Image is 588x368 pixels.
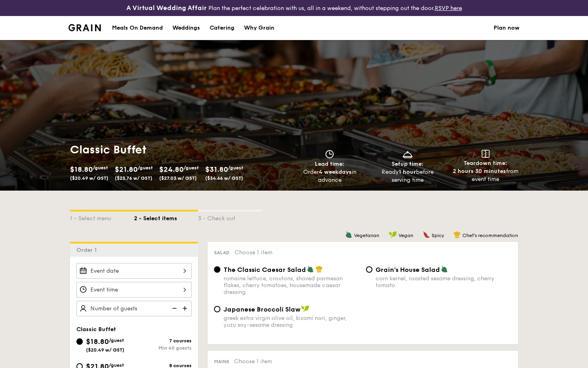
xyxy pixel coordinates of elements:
div: 2 - Select items [134,211,198,223]
img: icon-vegetarian.fe4039eb.svg [441,265,448,273]
h1: Classic Buffet [70,143,291,157]
img: icon-add.58712e84.svg [180,301,192,316]
span: $21.80 [115,165,138,174]
span: Spicy [432,233,444,238]
div: Meals On Demand [112,16,163,40]
input: $18.80/guest($20.49 w/ GST)7 coursesMin 40 guests [76,338,83,345]
span: Setup time: [392,161,424,167]
a: Plan now [494,16,520,40]
img: icon-teardown.65201eee.svg [482,150,490,158]
div: Catering [210,16,234,40]
input: The Classic Caesar Saladromaine lettuce, croutons, shaved parmesan flakes, cherry tomatoes, house... [214,266,220,273]
input: Japanese Broccoli Slawgreek extra virgin olive oil, kizami nori, ginger, yuzu soy-sesame dressing [214,306,220,312]
a: Weddings [168,16,205,40]
div: 3 - Check out [198,211,262,223]
div: from event time [450,167,521,183]
span: Chef's recommendation [462,233,518,238]
a: Catering [205,16,239,40]
span: /guest [93,165,108,171]
div: Ready before serving time [372,168,444,184]
span: Mains [214,359,229,364]
div: romaine lettuce, croutons, shaved parmesan flakes, cherry tomatoes, housemade caesar dressing [224,275,360,296]
strong: 4 weekdays [319,169,352,175]
img: Grain [68,24,101,31]
strong: 1 hour [399,169,416,175]
span: $18.80 [86,337,109,346]
div: Weddings [172,16,200,40]
span: $18.80 [70,165,93,174]
div: Plan the perfect celebration with us, all in a weekend, without stepping out the door. [98,3,490,13]
span: Choose 1 item [234,358,272,365]
span: /guest [138,165,153,171]
h4: A Virtual Wedding Affair [126,3,207,13]
a: Logotype [68,24,101,31]
div: Why Grain [244,16,274,40]
span: Japanese Broccoli Slaw [224,306,300,313]
span: ($23.76 w/ GST) [115,175,152,181]
img: icon-vegetarian.fe4039eb.svg [307,265,314,273]
div: Min 40 guests [134,345,192,351]
span: ($34.66 w/ GST) [205,175,243,181]
img: icon-vegan.f8ff3823.svg [301,305,309,312]
span: /guest [109,338,124,343]
input: Grain's House Saladcorn kernel, roasted sesame dressing, cherry tomato [366,266,372,273]
span: Teardown time: [464,160,507,167]
span: Vegan [398,233,413,238]
span: Lead time: [315,161,344,167]
span: ($20.49 w/ GST) [70,175,108,181]
div: 7 courses [134,338,192,344]
span: $31.80 [205,165,228,174]
img: icon-spicy.37a8142b.svg [423,231,430,238]
img: icon-vegan.f8ff3823.svg [389,231,397,238]
span: The Classic Caesar Salad [224,266,306,273]
img: icon-reduce.1d2dbef1.svg [168,301,180,316]
img: icon-chef-hat.a58ddaea.svg [454,231,461,238]
span: Vegetarian [354,233,379,238]
img: icon-chef-hat.a58ddaea.svg [316,265,323,273]
span: /guest [228,165,243,171]
span: ($20.49 w/ GST) [86,347,124,353]
input: Number of guests [76,301,192,316]
span: Grain's House Salad [376,266,440,273]
span: Choose 1 item [234,249,272,256]
a: Meals On Demand [107,16,168,40]
span: /guest [109,362,124,368]
a: Why Grain [239,16,279,40]
div: greek extra virgin olive oil, kizami nori, ginger, yuzu soy-sesame dressing [224,315,360,328]
img: icon-vegetarian.fe4039eb.svg [345,231,352,238]
input: Event date [76,263,192,279]
input: Event time [76,282,192,298]
span: Salad [214,250,230,255]
span: Order 1 [76,247,100,253]
span: ($27.03 w/ GST) [159,175,197,181]
div: 1 - Select menu [70,211,134,223]
span: $24.80 [159,165,184,174]
img: icon-dish.430c3a2e.svg [402,150,414,159]
strong: 2 hours 30 minutes [453,168,506,175]
span: Classic Buffet [76,326,116,333]
a: RSVP here [435,5,462,12]
div: corn kernel, roasted sesame dressing, cherry tomato [376,275,512,289]
div: Order in advance [294,168,366,184]
img: icon-clock.2db775ea.svg [324,150,336,159]
span: /guest [184,165,199,171]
